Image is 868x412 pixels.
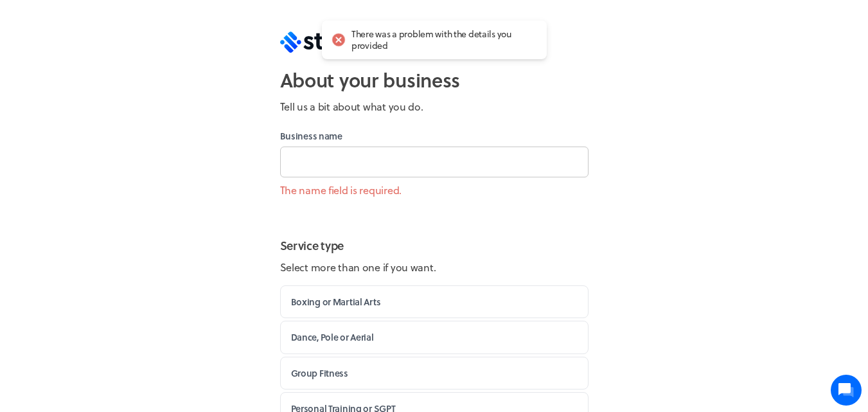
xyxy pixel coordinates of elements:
h2: Service type [280,237,589,255]
label: Group Fitness [280,357,589,390]
p: Select more than one if you want. [280,260,589,275]
h2: We're here to help. Ask us anything! [19,85,238,127]
h1: Hi [PERSON_NAME] [19,62,238,83]
span: New conversation [83,157,154,168]
label: Boxing or Martial Arts [280,285,589,319]
div: There was a problem with the details you provided [351,28,536,51]
button: New conversation [20,150,237,175]
input: Search articles [37,221,229,247]
h1: About your business [280,68,589,91]
img: logo-trans.svg [280,31,370,53]
p: The name field is required. [280,183,589,198]
p: Find an answer quickly [17,200,240,215]
p: Tell us a bit about what you do. [280,99,589,114]
label: Business name [280,130,589,143]
iframe: gist-messenger-bubble-iframe [831,375,862,406]
label: Dance, Pole or Aerial [280,321,589,354]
